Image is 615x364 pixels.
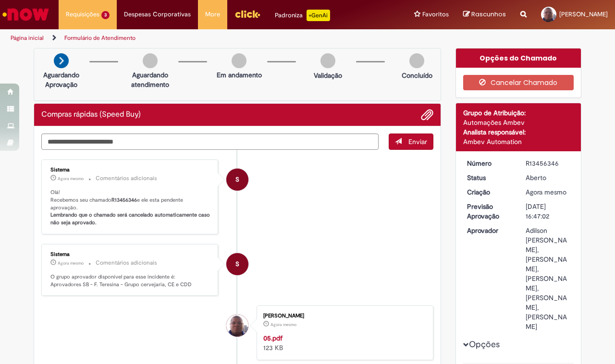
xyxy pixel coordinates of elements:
[471,10,506,19] span: Rascunhos
[460,226,519,235] dt: Aprovador
[460,173,519,182] dt: Status
[456,49,581,68] div: Opções do Chamado
[463,10,506,19] a: Rascunhos
[11,34,44,42] a: Página inicial
[421,109,433,121] button: Adicionar anexos
[460,202,519,221] dt: Previsão Aprovação
[205,10,220,19] span: More
[58,176,84,182] time: 28/08/2025 09:47:14
[64,34,135,42] a: Formulário de Atendimento
[463,75,574,90] button: Cancelar Chamado
[226,169,248,191] div: System
[232,53,246,68] img: img-circle-grey.png
[526,226,570,331] div: Adilson [PERSON_NAME], [PERSON_NAME], [PERSON_NAME], [PERSON_NAME], [PERSON_NAME]
[422,10,449,19] span: Favoritos
[559,10,608,18] span: [PERSON_NAME]
[526,158,570,168] div: R13456346
[408,137,427,146] span: Enviar
[41,110,141,119] h2: Compras rápidas (Speed Buy) Histórico de tíquete
[124,10,191,19] span: Despesas Corporativas
[235,253,239,276] span: S
[463,118,574,127] div: Automações Ambev
[54,53,69,68] img: arrow-next.png
[226,315,248,337] div: Delson Francisco De Sousa
[226,253,248,275] div: System
[402,71,432,80] p: Concluído
[234,7,260,21] img: click_logo_yellow_360x200.png
[58,260,84,266] time: 28/08/2025 09:47:11
[307,10,330,21] p: +GenAi
[314,71,342,80] p: Validação
[41,133,379,150] textarea: Digite sua mensagem aqui...
[50,252,210,257] div: Sistema
[127,70,173,89] p: Aguardando atendimento
[96,259,157,267] small: Comentários adicionais
[526,187,570,197] div: 28/08/2025 09:47:02
[271,322,296,328] time: 28/08/2025 09:46:57
[271,322,296,328] span: Agora mesmo
[101,11,110,19] span: 3
[50,189,210,227] p: Olá! Recebemos seu chamado e ele esta pendente aprovação.
[263,313,423,319] div: [PERSON_NAME]
[263,334,283,342] a: 05.pdf
[460,187,519,197] dt: Criação
[58,176,84,182] span: Agora mesmo
[409,53,424,68] img: img-circle-grey.png
[58,260,84,266] span: Agora mesmo
[66,10,99,19] span: Requisições
[50,273,210,288] p: O grupo aprovador disponível para esse incidente é: Aprovadores SB - F. Teresina - Grupo cervejar...
[526,173,570,182] div: Aberto
[263,333,423,352] div: 123 KB
[526,188,566,196] time: 28/08/2025 09:47:02
[143,53,158,68] img: img-circle-grey.png
[275,10,330,21] div: Padroniza
[111,196,137,204] b: R13456346
[526,202,570,221] div: [DATE] 16:47:02
[50,167,210,173] div: Sistema
[235,168,239,191] span: S
[463,127,574,137] div: Analista responsável:
[217,70,262,80] p: Em andamento
[463,137,574,146] div: Ambev Automation
[96,174,157,182] small: Comentários adicionais
[1,5,50,24] img: ServiceNow
[460,158,519,168] dt: Número
[389,133,433,150] button: Enviar
[38,70,85,89] p: Aguardando Aprovação
[320,53,335,68] img: img-circle-grey.png
[7,29,403,47] ul: Trilhas de página
[463,108,574,118] div: Grupo de Atribuição:
[526,188,566,196] span: Agora mesmo
[50,211,211,226] b: Lembrando que o chamado será cancelado automaticamente caso não seja aprovado.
